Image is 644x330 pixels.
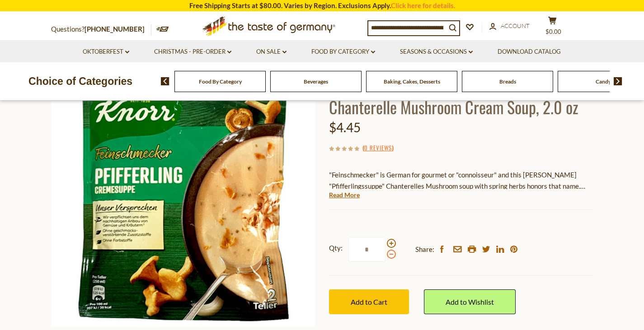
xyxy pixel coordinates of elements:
h1: [PERSON_NAME] Pfifferlingssuppe Gourmet Chanterelle Mushroom Cream Soup, 2.0 oz [329,76,593,117]
p: Questions? [51,23,151,35]
a: Candy [596,78,611,85]
a: Click here for details. [391,1,455,9]
span: Share: [415,244,434,255]
a: Add to Wishlist [424,289,516,314]
a: Breads [499,78,516,85]
a: On Sale [256,47,287,57]
img: previous arrow [161,77,169,85]
button: $0.00 [539,16,566,39]
span: Account [501,22,530,29]
a: Download Catalog [498,47,561,57]
span: Add to Cart [351,297,387,306]
span: $0.00 [545,28,561,35]
p: "Feinschmecker" is German for gourmet or "connoisseur" and this [PERSON_NAME] "Pfifferlingssuppe"... [329,169,593,192]
a: Baking, Cakes, Desserts [384,78,440,85]
a: [PHONE_NUMBER] [85,25,145,33]
img: next arrow [614,77,622,85]
a: Read More [329,191,360,200]
a: 0 Reviews [364,143,392,153]
a: Food By Category [199,78,242,85]
span: ( ) [362,143,394,152]
button: Add to Cart [329,289,409,314]
a: Oktoberfest [83,47,129,57]
a: Christmas - PRE-ORDER [154,47,231,57]
a: Account [489,21,530,31]
a: Beverages [304,78,328,85]
a: Seasons & Occasions [400,47,473,57]
span: $4.45 [329,120,361,135]
img: Knorr Pfifferlingssuppe Gourmet Chanterelle Mushroom Cream Soup, 2.0 oz [51,63,315,327]
input: Qty: [348,237,385,262]
strong: Qty: [329,242,343,254]
a: Food By Category [311,47,375,57]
